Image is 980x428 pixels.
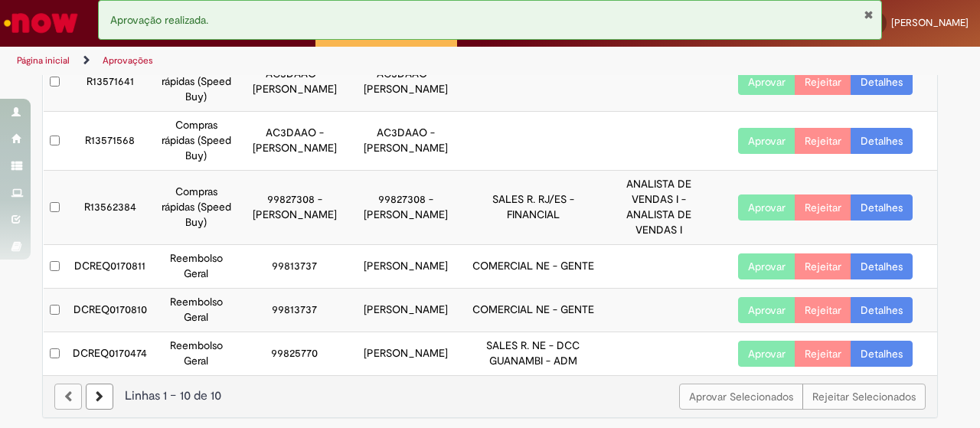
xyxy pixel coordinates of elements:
[795,253,851,279] button: Rejeitar
[351,171,462,245] td: 99827308 - [PERSON_NAME]
[795,341,851,367] button: Rejeitar
[462,245,605,289] td: COMERCIAL NE - GENTE
[67,289,153,332] td: DCREQ0170810
[239,112,350,171] td: AC3DAAO - [PERSON_NAME]
[351,289,462,332] td: [PERSON_NAME]
[738,128,795,154] button: Aprovar
[351,245,462,289] td: [PERSON_NAME]
[2,8,80,38] img: ServiceNow
[851,341,913,367] a: Detalhes
[153,289,239,332] td: Reembolso Geral
[795,297,851,323] button: Rejeitar
[462,332,605,375] td: SALES R. NE - DCC GUANAMBI - ADM
[462,171,605,245] td: SALES R. RJ/ES - FINANCIAL
[11,47,642,75] ul: Trilhas de página
[67,332,153,375] td: DCREQ0170474
[17,54,70,67] a: Página inicial
[239,332,350,375] td: 99825770
[239,53,350,112] td: AC3DAAO - [PERSON_NAME]
[153,171,239,245] td: Compras rápidas (Speed Buy)
[239,171,350,245] td: 99827308 - [PERSON_NAME]
[891,16,969,29] span: [PERSON_NAME]
[153,53,239,112] td: Compras rápidas (Speed Buy)
[738,194,795,221] button: Aprovar
[67,112,153,171] td: R13571568
[239,245,350,289] td: 99813737
[738,341,795,367] button: Aprovar
[851,69,913,95] a: Detalhes
[67,53,153,112] td: R13571641
[67,171,153,245] td: R13562384
[738,253,795,279] button: Aprovar
[795,69,851,95] button: Rejeitar
[153,245,239,289] td: Reembolso Geral
[738,297,795,323] button: Aprovar
[110,13,208,27] span: Aprovação realizada.
[851,194,913,221] a: Detalhes
[738,69,795,95] button: Aprovar
[153,332,239,375] td: Reembolso Geral
[103,54,153,67] a: Aprovações
[351,112,462,171] td: AC3DAAO - [PERSON_NAME]
[864,8,874,21] button: Fechar Notificação
[67,245,153,289] td: DCREQ0170811
[851,297,913,323] a: Detalhes
[239,289,350,332] td: 99813737
[351,332,462,375] td: [PERSON_NAME]
[462,289,605,332] td: COMERCIAL NE - GENTE
[795,128,851,154] button: Rejeitar
[851,253,913,279] a: Detalhes
[795,194,851,221] button: Rejeitar
[153,112,239,171] td: Compras rápidas (Speed Buy)
[351,53,462,112] td: AC3DAAO - [PERSON_NAME]
[54,387,926,405] div: Linhas 1 − 10 de 10
[605,171,714,245] td: ANALISTA DE VENDAS I - ANALISTA DE VENDAS I
[851,128,913,154] a: Detalhes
